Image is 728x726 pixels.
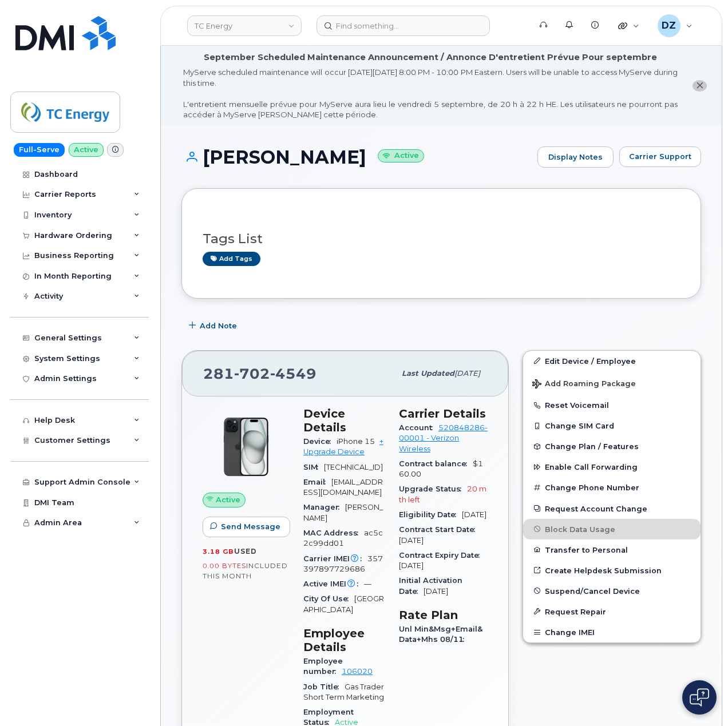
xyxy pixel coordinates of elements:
[523,601,701,622] button: Request Repair
[203,232,680,246] h3: Tags List
[303,594,384,613] span: [GEOGRAPHIC_DATA]
[303,529,364,537] span: MAC Address
[200,320,237,331] span: Add Note
[270,365,316,382] span: 4549
[619,146,701,167] button: Carrier Support
[399,551,485,560] span: Contract Expiry Date
[399,525,481,534] span: Contract Start Date
[399,485,486,503] span: 20 mth left
[532,379,636,390] span: Add Roaming Package
[523,395,701,415] button: Reset Voicemail
[399,510,462,519] span: Eligibility Date
[181,147,532,167] h1: [PERSON_NAME]
[324,463,383,471] span: [TECHNICAL_ID]
[399,608,488,622] h3: Rate Plan
[203,548,234,556] span: 3.18 GB
[454,369,480,378] span: [DATE]
[303,554,383,573] span: 357397897729686
[303,683,345,691] span: Job Title
[234,547,257,556] span: used
[545,586,640,595] span: Suspend/Cancel Device
[303,594,354,603] span: City Of Use
[693,80,707,92] button: close notification
[424,587,448,596] span: [DATE]
[523,581,701,601] button: Suspend/Cancel Device
[216,494,240,505] span: Active
[303,626,385,654] h3: Employee Details
[523,415,701,436] button: Change SIM Card
[523,477,701,498] button: Change Phone Number
[303,503,383,522] span: [PERSON_NAME]
[378,149,424,162] small: Active
[303,463,324,471] span: SIM
[399,576,462,595] span: Initial Activation Date
[545,442,639,451] span: Change Plan / Features
[183,67,678,120] div: MyServe scheduled maintenance will occur [DATE][DATE] 8:00 PM - 10:00 PM Eastern. Users will be u...
[545,463,638,471] span: Enable Call Forwarding
[399,536,424,545] span: [DATE]
[523,539,701,560] button: Transfer to Personal
[303,503,345,511] span: Manager
[203,517,290,537] button: Send Message
[523,371,701,395] button: Add Roaming Package
[523,498,701,519] button: Request Account Change
[523,560,701,581] a: Create Helpdesk Submission
[537,146,614,168] a: Display Notes
[523,622,701,642] button: Change IMEI
[629,151,691,162] span: Carrier Support
[303,478,331,486] span: Email
[523,457,701,477] button: Enable Call Forwarding
[303,554,367,563] span: Carrier IMEI
[399,423,438,432] span: Account
[303,478,383,497] span: [EMAIL_ADDRESS][DOMAIN_NAME]
[303,437,337,446] span: Device
[342,667,373,676] a: 106020
[399,485,467,493] span: Upgrade Status
[399,407,488,420] h3: Carrier Details
[234,365,270,382] span: 702
[303,407,385,434] h3: Device Details
[523,436,701,457] button: Change Plan / Features
[364,580,371,588] span: —
[203,252,260,266] a: Add tags
[203,562,246,570] span: 0.00 Bytes
[212,412,280,481] img: iPhone_15_Black.png
[303,657,343,676] span: Employee number
[402,369,454,378] span: Last updated
[221,521,280,532] span: Send Message
[203,365,316,382] span: 281
[523,519,701,539] button: Block Data Usage
[690,688,709,707] img: Open chat
[523,351,701,371] a: Edit Device / Employee
[399,459,473,468] span: Contract balance
[462,510,486,519] span: [DATE]
[337,437,375,446] span: iPhone 15
[303,580,364,588] span: Active IMEI
[399,625,482,644] span: Unl Min&Msg+Email&Data+Mhs 08/11
[399,423,488,453] a: 520848286-00001 - Verizon Wireless
[181,316,247,336] button: Add Note
[204,51,657,64] div: September Scheduled Maintenance Announcement / Annonce D'entretient Prévue Pour septembre
[303,683,384,701] span: Gas Trader Short Term Marketing
[399,561,424,570] span: [DATE]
